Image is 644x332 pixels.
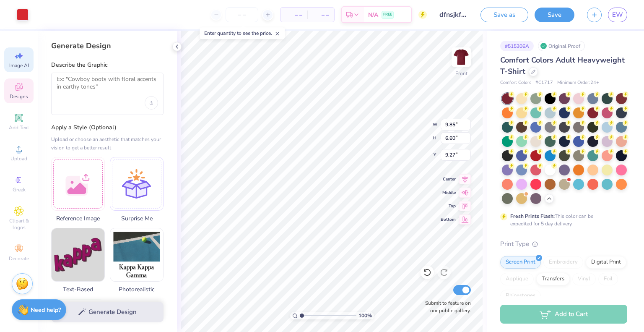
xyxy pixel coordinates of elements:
[9,62,29,69] span: Image AI
[612,10,623,20] span: EW
[572,273,596,285] div: Vinyl
[500,79,531,86] span: Comfort Colors
[51,123,164,132] label: Apply a Style (Optional)
[500,273,534,285] div: Applique
[608,8,627,22] a: EW
[535,8,574,22] button: Save
[538,41,585,51] div: Original Proof
[441,217,456,222] span: Bottom
[31,306,61,314] strong: Need help?
[200,27,285,39] div: Enter quantity to see the price.
[51,214,105,223] span: Reference Image
[358,312,372,319] span: 100 %
[9,255,29,262] span: Decorate
[4,217,34,231] span: Clipart & logos
[535,79,553,86] span: # C1717
[51,135,164,152] div: Upload or choose an aesthetic that matches your vision to get a better result
[52,228,104,281] img: Text-Based
[598,273,618,285] div: Foil
[368,10,378,19] span: N/A
[286,10,302,19] span: – –
[51,41,164,51] div: Generate Design
[453,49,470,65] img: Front
[10,155,27,162] span: Upload
[510,213,555,220] strong: Fresh Prints Flash:
[441,203,456,209] span: Top
[441,190,456,196] span: Middle
[455,70,467,77] div: Front
[500,239,627,249] div: Print Type
[226,7,258,22] input: – –
[500,290,541,302] div: Rhinestones
[110,285,164,294] span: Photorealistic
[421,299,471,314] label: Submit to feature on our public gallery.
[586,256,626,269] div: Digital Print
[312,10,329,19] span: – –
[51,61,164,69] label: Describe the Graphic
[110,228,163,281] img: Photorealistic
[9,124,29,131] span: Add Text
[500,256,541,269] div: Screen Print
[557,79,599,86] span: Minimum Order: 24 +
[383,12,392,18] span: FREE
[500,41,534,51] div: # 515306A
[510,212,613,227] div: This color can be expedited for 5 day delivery.
[145,96,158,110] div: Upload image
[51,285,105,294] span: Text-Based
[13,186,26,193] span: Greek
[536,273,570,285] div: Transfers
[433,6,474,23] input: Untitled Design
[543,256,583,269] div: Embroidery
[110,214,164,223] span: Surprise Me
[480,8,528,22] button: Save as
[10,93,28,100] span: Designs
[500,55,625,76] span: Comfort Colors Adult Heavyweight T-Shirt
[441,176,456,182] span: Center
